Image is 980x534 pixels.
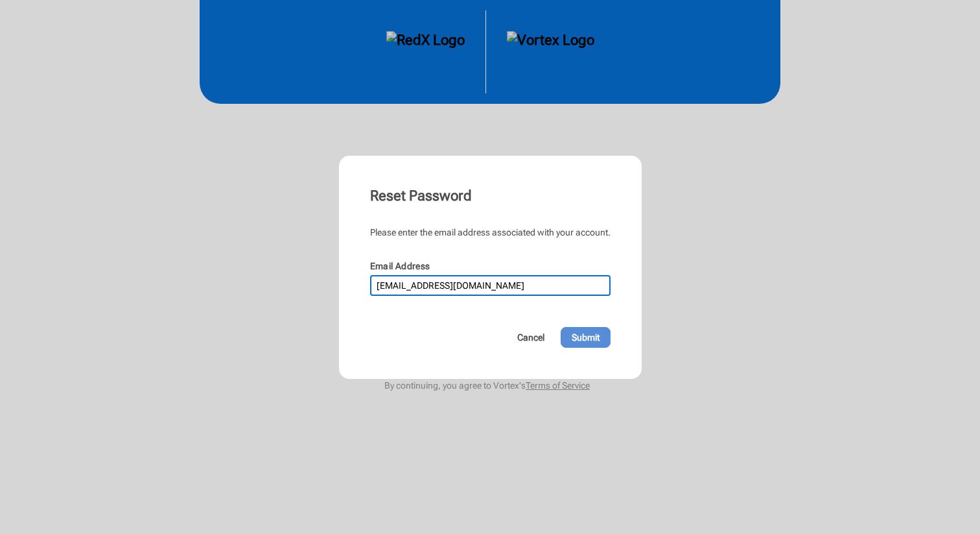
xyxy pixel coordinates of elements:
button: Submit [561,327,611,348]
span: Submit [572,331,600,344]
div: Please enter the email address associated with your account. [370,226,611,239]
div: Reset Password [370,187,611,205]
button: Cancel [506,327,555,348]
label: Email Address [370,261,430,271]
span: Cancel [517,331,544,344]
